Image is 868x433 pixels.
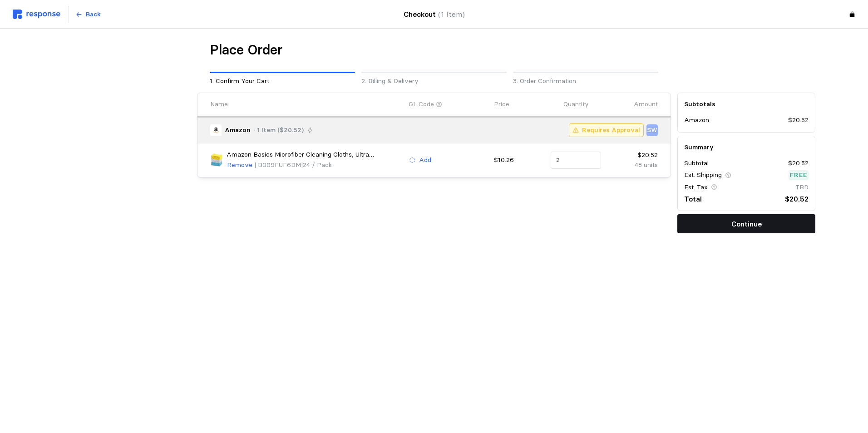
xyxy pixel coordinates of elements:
p: 3. Order Confirmation [513,76,658,86]
button: Continue [677,214,815,233]
p: Continue [731,218,762,230]
p: $20.52 [785,193,809,205]
p: Total [684,193,702,205]
p: Amazon [225,125,251,135]
p: Free [790,170,807,180]
button: Add [409,155,432,166]
p: Amazon Basics Microfiber Cleaning Cloths, Ultra Absorbent, Lint Free, Streak Free, Non-Abrasive, ... [227,150,403,160]
p: $20.52 [607,150,658,160]
img: 91WjG1lqmLL._AC_SX300_SY300_QL70_FMwebp_.jpg [210,153,223,167]
p: $20.52 [788,158,809,168]
p: 48 units [607,160,658,170]
p: Back [86,10,101,20]
h1: Place Order [210,41,282,59]
p: Price [494,99,509,109]
h5: Summary [684,143,809,152]
p: SW [647,125,657,135]
p: Quantity [563,99,589,109]
p: Amazon [684,115,709,125]
p: Name [210,99,228,109]
input: Qty [556,152,596,168]
p: Remove [227,160,252,170]
p: Amount [634,99,658,109]
p: $10.26 [494,155,544,165]
button: Remove [227,160,253,171]
p: Est. Shipping [684,170,722,180]
p: · 1 Item ($20.52) [254,125,304,135]
p: 1. Confirm Your Cart [210,76,355,86]
span: | B009FUF6DM [254,161,301,169]
span: | 24 / Pack [301,161,332,169]
p: Add [419,155,431,165]
img: svg%3e [13,10,60,19]
p: GL Code [409,99,434,109]
h4: Checkout [404,9,465,20]
p: $20.52 [788,115,809,125]
p: Subtotal [684,158,709,168]
p: TBD [795,182,809,192]
h5: Subtotals [684,99,809,109]
p: Est. Tax [684,182,708,192]
span: (1 Item) [438,10,465,19]
button: Back [70,6,106,23]
p: Requires Approval [582,125,640,135]
p: 2. Billing & Delivery [361,76,507,86]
